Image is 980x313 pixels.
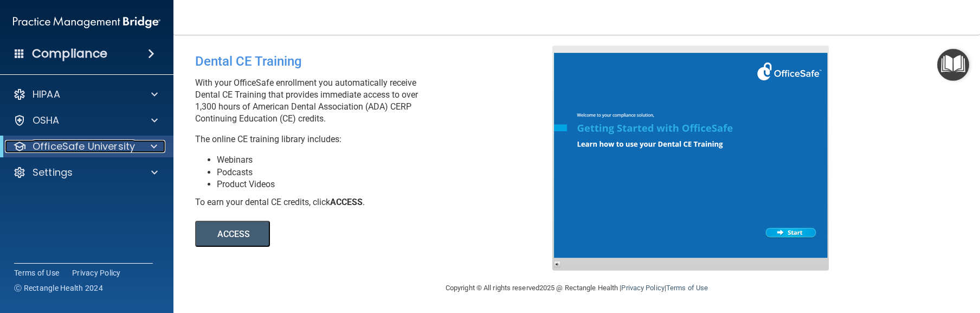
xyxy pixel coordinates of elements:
[13,114,158,127] a: OSHA
[14,267,59,278] a: Terms of Use
[195,196,560,208] div: To earn your dental CE credits, click .
[379,271,775,305] div: Copyright © All rights reserved 2025 @ Rectangle Health | |
[13,140,157,153] a: OfficeSafe University
[621,284,664,292] a: Privacy Policy
[792,236,967,279] iframe: Drift Widget Chat Controller
[195,77,560,125] p: With your OfficeSafe enrollment you automatically receive Dental CE Training that provides immedi...
[72,267,121,278] a: Privacy Policy
[937,49,969,81] button: Open Resource Center
[33,140,135,153] p: OfficeSafe University
[666,284,708,292] a: Terms of Use
[14,283,103,293] span: Ⓒ Rectangle Health 2024
[195,133,560,145] p: The online CE training library includes:
[13,166,158,179] a: Settings
[217,154,560,166] li: Webinars
[13,88,158,101] a: HIPAA
[195,221,270,247] button: ACCESS
[330,197,363,207] b: ACCESS
[217,178,560,190] li: Product Videos
[195,231,492,239] a: ACCESS
[32,46,107,61] h4: Compliance
[195,46,560,77] div: Dental CE Training
[33,88,60,101] p: HIPAA
[33,166,73,179] p: Settings
[217,167,560,178] li: Podcasts
[33,114,60,127] p: OSHA
[13,11,160,33] img: PMB logo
